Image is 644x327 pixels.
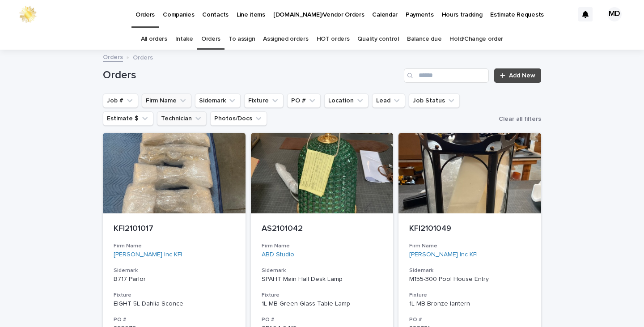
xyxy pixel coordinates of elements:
[262,242,383,250] h3: Firm Name
[114,242,235,250] h3: Firm Name
[494,68,541,83] a: Add New
[141,29,167,50] a: All orders
[133,52,153,62] p: Orders
[372,93,405,108] button: Lead
[103,111,153,126] button: Estimate $
[262,300,383,308] div: 1L MB Green Glass Table Lamp
[409,93,460,108] button: Job Status
[229,29,255,50] a: To assign
[262,251,294,259] a: ABD Studio
[409,242,530,250] h3: Firm Name
[103,51,123,62] a: Orders
[407,29,442,50] a: Balance due
[18,5,38,23] img: 0ffKfDbyRa2Iv8hnaAqg
[262,292,383,299] h3: Fixture
[409,292,530,299] h3: Fixture
[262,224,383,234] p: AS2101042
[114,267,235,274] h3: Sidemark
[262,276,383,283] p: SPAHT Main Hall Desk Lamp
[263,29,308,50] a: Assigned orders
[409,316,530,323] h3: PO #
[499,116,541,122] span: Clear all filters
[262,267,383,274] h3: Sidemark
[175,29,193,50] a: Intake
[157,111,207,126] button: Technician
[142,93,191,108] button: Firm Name
[404,68,489,83] input: Search
[607,7,622,21] div: MD
[201,29,220,50] a: Orders
[287,93,321,108] button: PO #
[103,93,138,108] button: Job #
[210,111,267,126] button: Photos/Docs
[114,276,235,283] p: B717 Parlor
[409,276,530,283] p: M155-300 Pool House Entry
[114,224,235,234] p: KFI2101017
[262,316,383,323] h3: PO #
[509,72,535,79] span: Add New
[409,267,530,274] h3: Sidemark
[409,251,478,259] a: [PERSON_NAME] Inc KFI
[103,69,400,82] h1: Orders
[114,300,235,308] div: EIGHT 5L Dahlia Sconce
[244,93,284,108] button: Fixture
[495,112,541,126] button: Clear all filters
[317,29,350,50] a: HOT orders
[114,316,235,323] h3: PO #
[324,93,369,108] button: Location
[114,292,235,299] h3: Fixture
[114,251,182,259] a: [PERSON_NAME] Inc KFI
[449,29,503,50] a: Hold/Change order
[409,300,530,308] div: 1L MB Bronze lantern
[195,93,241,108] button: Sidemark
[357,29,398,50] a: Quality control
[409,224,530,234] p: KFI2101049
